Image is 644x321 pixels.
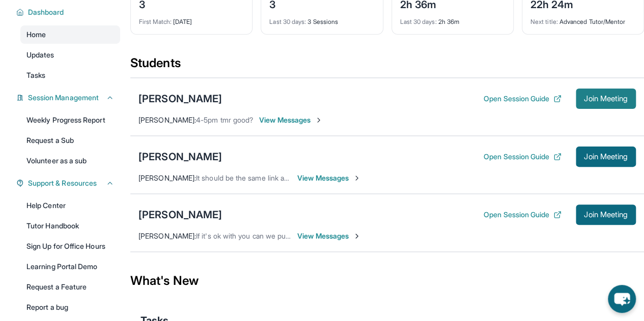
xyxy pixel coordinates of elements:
span: First Match : [139,18,172,25]
div: 3 Sessions [269,12,374,26]
div: [PERSON_NAME] [138,150,222,164]
span: Support & Resources [28,178,97,188]
span: Join Meeting [584,154,628,160]
span: [PERSON_NAME] : [138,115,196,124]
button: Open Session Guide [484,210,562,220]
a: Tutor Handbook [20,217,120,235]
button: Open Session Guide [484,94,562,104]
div: [DATE] [139,12,244,26]
img: Chevron-Right [315,116,323,124]
span: Dashboard [28,7,64,17]
a: Volunteer as a sub [20,152,120,170]
div: Students [130,55,644,77]
button: chat-button [608,285,636,313]
span: If it's ok with you can we put back the original time of 6-7 [DATE]? [196,231,407,240]
a: Tasks [20,66,120,84]
a: Help Center [20,196,120,215]
div: What's New [130,258,644,303]
a: Sign Up for Office Hours [20,237,120,255]
span: View Messages [297,173,361,183]
a: Report a bug [20,298,120,316]
button: Join Meeting [576,147,636,167]
div: 2h 36m [400,12,505,26]
span: Home [26,30,46,40]
button: Join Meeting [576,89,636,109]
button: Session Management [24,93,114,103]
a: Request a Sub [20,131,120,150]
div: [PERSON_NAME] [138,92,222,106]
a: Home [20,25,120,44]
button: Support & Resources [24,178,114,188]
button: Dashboard [24,7,114,17]
span: Session Management [28,93,99,103]
span: Next title : [530,18,558,25]
span: Updates [26,50,54,60]
button: Open Session Guide [484,152,562,162]
a: Weekly Progress Report [20,111,120,129]
span: Tasks [26,70,45,80]
span: [PERSON_NAME] : [138,231,196,240]
a: Updates [20,46,120,64]
span: Join Meeting [584,96,628,102]
span: [PERSON_NAME] : [138,173,196,182]
img: Chevron-Right [353,174,361,182]
a: Learning Portal Demo [20,257,120,276]
span: 4-5pm tmr good? [196,115,253,124]
span: Last 30 days : [400,18,437,25]
span: View Messages [259,115,323,125]
div: Advanced Tutor/Mentor [530,12,635,26]
span: Join Meeting [584,212,628,218]
img: Chevron-Right [353,232,361,240]
button: Join Meeting [576,205,636,225]
span: View Messages [297,231,361,241]
a: Request a Feature [20,278,120,296]
span: It should be the same link as last time [196,173,317,182]
div: [PERSON_NAME] [138,208,222,222]
span: Last 30 days : [269,18,306,25]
